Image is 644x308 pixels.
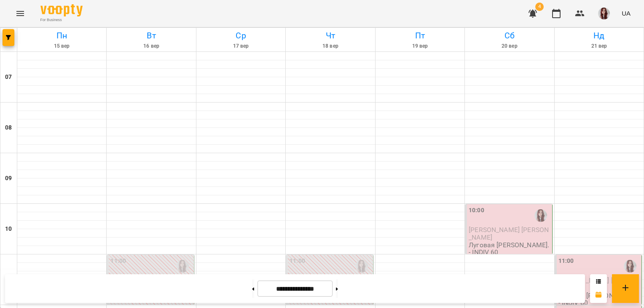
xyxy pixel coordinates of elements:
[19,42,105,50] h6: 15 вер
[5,123,12,132] h6: 08
[5,73,12,82] h6: 07
[534,209,547,222] img: Луговая Саломія
[287,29,373,42] h6: Чт
[558,257,574,266] label: 11:00
[40,4,83,16] img: Voopty Logo
[469,206,484,215] label: 10:00
[110,257,126,266] label: 11:00
[556,42,642,50] h6: 21 вер
[108,29,194,42] h6: Вт
[469,241,550,256] p: Луговая [PERSON_NAME]. - INDIV 60
[5,224,12,234] h6: 10
[287,42,373,50] h6: 18 вер
[535,3,544,11] span: 4
[10,3,30,24] button: Menu
[377,42,463,50] h6: 19 вер
[377,29,463,42] h6: Пт
[624,260,636,273] img: Луговая Саломія
[556,29,642,42] h6: Нд
[466,29,553,42] h6: Сб
[19,29,105,42] h6: Пн
[466,42,553,50] h6: 20 вер
[40,17,83,23] span: For Business
[355,260,368,273] img: Луговая Саломія
[198,42,284,50] h6: 17 вер
[290,257,305,266] label: 11:00
[198,29,284,42] h6: Ср
[176,260,189,273] img: Луговая Саломія
[5,174,12,183] h6: 09
[618,5,634,21] button: UA
[108,42,194,50] h6: 16 вер
[469,226,549,241] span: [PERSON_NAME] [PERSON_NAME]
[598,8,610,19] img: 7cd808451856f5ed132125de41ddf209.jpg
[622,9,631,18] span: UA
